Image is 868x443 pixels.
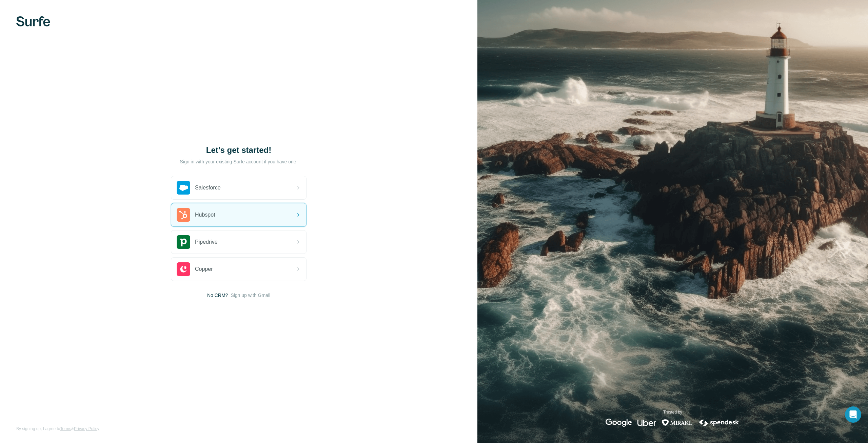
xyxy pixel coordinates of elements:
[195,265,213,273] span: Copper
[606,419,632,427] img: google's logo
[177,262,190,276] img: copper's logo
[662,419,693,427] img: mirakl's logo
[195,211,215,219] span: Hubspot
[177,208,190,222] img: hubspot's logo
[637,419,656,427] img: uber's logo
[663,409,682,415] p: Trusted by
[845,406,861,423] div: Open Intercom Messenger
[16,426,99,432] span: By signing up, I agree to &
[74,426,99,431] a: Privacy Policy
[171,145,307,156] h1: Let’s get started!
[177,181,190,195] img: salesforce's logo
[195,184,221,192] span: Salesforce
[180,158,297,165] p: Sign in with your existing Surfe account if you have one.
[195,238,218,246] span: Pipedrive
[207,292,228,299] span: No CRM?
[60,426,71,431] a: Terms
[16,16,50,26] img: Surfe's logo
[698,419,740,427] img: spendesk's logo
[231,292,270,299] button: Sign up with Gmail
[177,235,190,249] img: pipedrive's logo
